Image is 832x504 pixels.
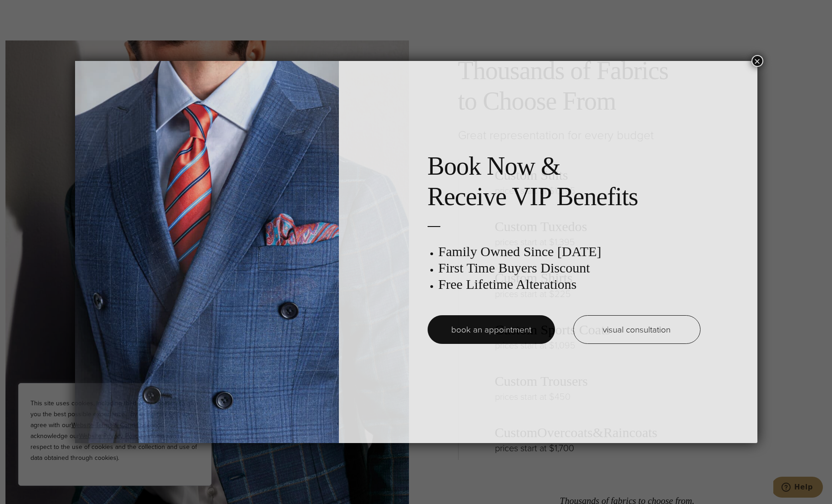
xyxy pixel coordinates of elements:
[428,151,701,212] h2: Book Now & Receive VIP Benefits
[439,276,701,292] h3: Free Lifetime Alterations
[751,55,763,67] button: Close
[573,315,701,344] a: visual consultation
[439,260,701,276] h3: First Time Buyers Discount
[439,243,701,260] h3: Family Owned Since [DATE]
[428,315,555,344] a: book an appointment
[21,6,40,15] span: Help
